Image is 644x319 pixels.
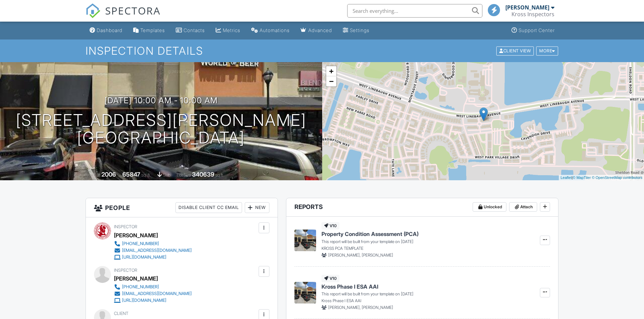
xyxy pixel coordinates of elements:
h3: [DATE] 10:00 am - 10:00 am [104,96,218,105]
div: Client View [496,46,534,55]
a: Automations (Basic) [248,24,292,37]
div: Templates [140,27,165,33]
a: SPECTORA [86,9,161,23]
a: [URL][DOMAIN_NAME] [114,254,192,261]
div: Advanced [308,27,332,33]
span: Built [93,172,100,178]
div: [PERSON_NAME] [114,230,158,240]
a: [PHONE_NUMBER] [114,240,192,247]
div: 65847 [122,171,140,178]
span: sq. ft. [141,172,151,178]
span: Inspector [114,268,137,273]
a: © OpenStreetMap contributors [592,176,642,180]
span: SPECTORA [105,3,161,18]
div: Contacts [184,27,205,33]
div: Dashboard [97,27,122,33]
div: 340639 [192,171,214,178]
a: Settings [340,24,372,37]
div: Support Center [519,27,555,33]
span: Lot Size [177,172,191,178]
a: [URL][DOMAIN_NAME] [114,297,192,304]
a: Dashboard [87,24,125,37]
div: [URL][DOMAIN_NAME] [122,255,166,260]
a: Metrics [213,24,243,37]
div: 2006 [101,171,116,178]
h1: Inspection Details [86,45,559,57]
div: New [245,202,269,213]
div: [PHONE_NUMBER] [122,241,159,246]
a: Contacts [173,24,208,37]
h1: [STREET_ADDRESS][PERSON_NAME] [GEOGRAPHIC_DATA] [16,111,306,147]
span: sq.ft. [215,172,224,178]
div: [EMAIL_ADDRESS][DOMAIN_NAME] [122,291,192,296]
a: Zoom in [326,66,336,76]
span: Inspector [114,224,137,229]
div: [URL][DOMAIN_NAME] [122,298,166,303]
a: Client View [496,48,535,53]
div: Automations [260,27,290,33]
div: | [559,175,644,181]
a: Templates [130,24,168,37]
div: Disable Client CC Email [175,202,242,213]
a: Advanced [298,24,335,37]
a: Support Center [509,24,557,37]
div: [PHONE_NUMBER] [122,284,159,290]
a: Leaflet [560,176,572,180]
div: Settings [350,27,369,33]
a: © MapTiler [573,176,591,180]
div: More [536,46,558,55]
input: Search everything... [347,4,482,18]
div: [PERSON_NAME] [505,4,549,11]
div: [PERSON_NAME] [114,273,158,284]
a: [EMAIL_ADDRESS][DOMAIN_NAME] [114,290,192,297]
a: Zoom out [326,76,336,86]
span: Client [114,311,128,316]
h3: People [86,198,278,217]
a: [EMAIL_ADDRESS][DOMAIN_NAME] [114,247,192,254]
div: Kross Inspectors [511,11,554,18]
div: Metrics [223,27,240,33]
div: [EMAIL_ADDRESS][DOMAIN_NAME] [122,248,192,253]
a: [PHONE_NUMBER] [114,284,192,290]
img: The Best Home Inspection Software - Spectora [86,3,100,18]
span: slab [163,172,170,178]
